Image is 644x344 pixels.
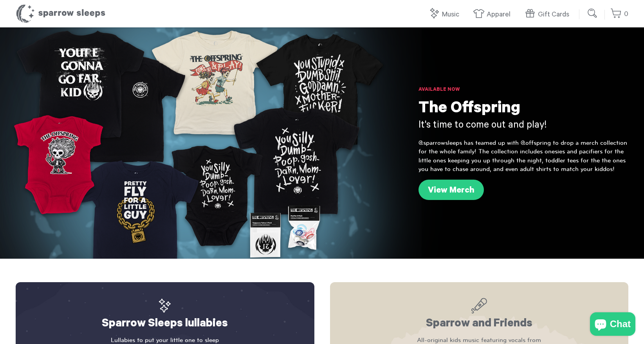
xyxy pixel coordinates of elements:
[346,298,613,332] h2: Sparrow and Friends
[31,298,299,332] h2: Sparrow Sleeps lullabies
[585,5,601,21] input: Submit
[16,4,106,23] h1: Sparrow Sleeps
[419,119,628,133] h3: It's time to come out and play!
[419,100,628,119] h1: The Offspring
[610,6,628,23] a: 0
[419,86,628,94] h6: Available Now
[419,139,628,174] p: @sparrowsleeps has teamed up with @offspring to drop a merch collection for the whole family! The...
[419,180,484,200] a: View Merch
[428,6,463,23] a: Music
[524,6,573,23] a: Gift Cards
[588,312,638,338] inbox-online-store-chat: Shopify online store chat
[473,6,514,23] a: Apparel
